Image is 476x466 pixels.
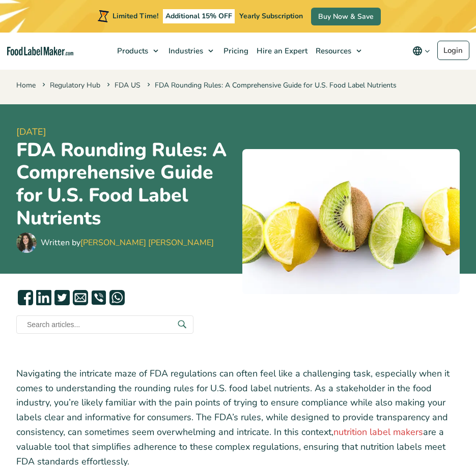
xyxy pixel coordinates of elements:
h1: FDA Rounding Rules: A Comprehensive Guide for U.S. Food Label Nutrients [16,139,234,230]
a: [PERSON_NAME] [PERSON_NAME] [80,237,214,248]
div: Written by [41,237,214,249]
span: Additional 15% OFF [163,9,235,23]
a: Buy Now & Save [311,8,381,25]
button: Change language [405,41,437,61]
a: nutrition label makers [333,426,423,438]
span: Pricing [220,46,249,56]
img: Maria Abi Hanna - Food Label Maker [16,232,37,253]
a: Food Label Maker homepage [7,47,73,55]
a: Resources [311,33,367,69]
a: Industries [163,33,218,69]
span: Hire an Expert [254,46,309,56]
span: Products [114,46,149,56]
span: Resources [313,46,352,56]
span: Industries [165,46,204,56]
span: FDA Rounding Rules: A Comprehensive Guide for U.S. Food Label Nutrients [145,80,397,90]
a: Login [437,41,469,60]
a: Home [16,80,36,90]
a: FDA US [115,80,141,90]
a: Regulatory Hub [50,80,100,90]
span: [DATE] [16,125,234,139]
a: Pricing [218,33,251,69]
span: Limited Time! [113,11,158,21]
a: Products [112,33,163,69]
input: Search articles... [16,315,193,334]
span: Yearly Subscription [239,11,303,21]
a: Hire an Expert [251,33,311,69]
